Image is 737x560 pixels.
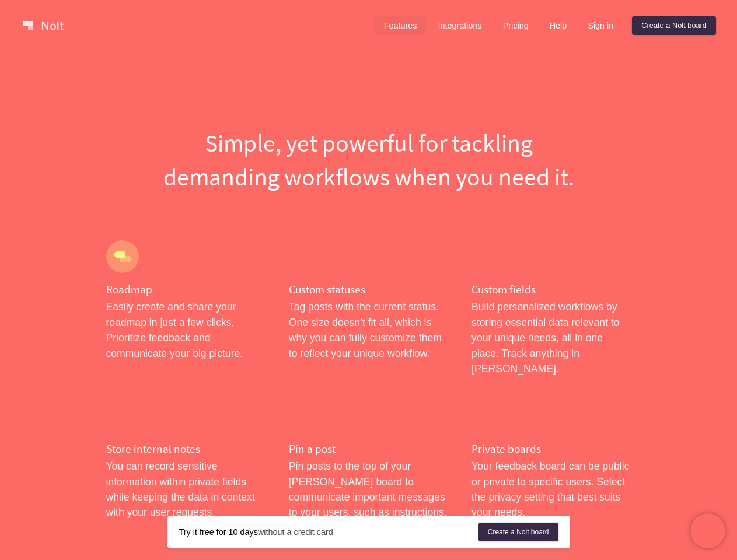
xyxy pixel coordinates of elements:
[428,16,491,35] a: Integrations
[494,16,538,35] a: Pricing
[289,282,448,297] h4: Custom statuses
[690,513,725,548] iframe: Chatra live chat
[471,442,631,456] h4: Private boards
[289,459,448,535] p: Pin posts to the top of your [PERSON_NAME] board to communicate important messages to your users,...
[471,459,631,520] p: Your feedback board can be public or private to specific users. Select the privacy setting that b...
[106,459,266,520] p: You can record sensitive information within private fields while keeping the data in context with...
[106,299,266,361] p: Easily create and share your roadmap in just a few clicks. Prioritize feedback and communicate yo...
[106,442,266,456] h4: Store internal notes
[471,299,631,376] p: Build personalized workflows by storing essential data relevant to your unique needs, all in one ...
[471,282,631,297] h4: Custom fields
[106,282,266,297] h4: Roadmap
[540,16,577,35] a: Help
[289,299,448,361] p: Tag posts with the current status. One size doesn’t fit all, which is why you can fully customize...
[179,527,258,537] strong: Try it free for 10 days
[478,523,558,541] a: Create a Nolt board
[106,126,631,194] h1: Simple, yet powerful for tackling demanding workflows when you need it.
[179,526,478,538] div: without a credit card
[632,16,716,35] a: Create a Nolt board
[578,16,623,35] a: Sign in
[375,16,427,35] a: Features
[289,442,448,456] h4: Pin a post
